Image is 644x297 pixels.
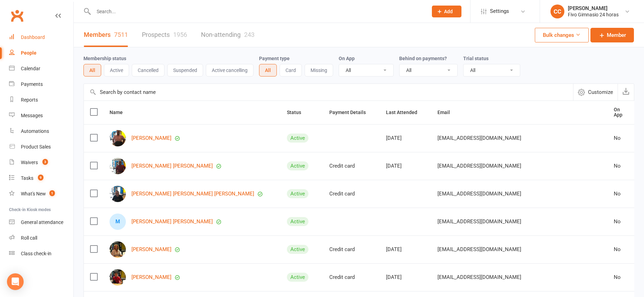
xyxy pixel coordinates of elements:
span: Member [607,31,626,39]
a: Tasks 9 [9,170,73,186]
button: Payment Details [329,108,373,117]
div: Reports [21,97,38,103]
span: Customize [588,88,613,96]
div: Class check-in [21,251,51,256]
div: No [614,191,622,197]
div: Active [287,134,308,143]
div: [PERSON_NAME] [568,5,619,11]
button: Last Attended [386,108,425,117]
div: Active [287,245,308,254]
div: [DATE] [386,135,425,141]
a: Prospects1956 [142,23,187,47]
div: 1956 [173,31,187,38]
button: Email [437,108,458,117]
div: 243 [244,31,255,38]
a: [PERSON_NAME] [131,274,171,280]
span: [EMAIL_ADDRESS][DOMAIN_NAME] [437,187,521,200]
span: Settings [490,3,509,19]
div: Active [287,189,308,198]
div: M [110,214,126,230]
button: Card [280,64,302,77]
div: Fivo Gimnasio 24 horas [568,11,619,18]
label: Behind on payments? [399,56,447,61]
div: [DATE] [386,247,425,252]
span: Name [110,110,130,115]
div: Credit card [329,247,373,252]
span: 3 [42,159,48,165]
a: Reports [9,92,73,108]
div: What's New [21,191,46,196]
button: All [83,64,101,77]
label: On App [339,56,355,61]
div: People [21,50,37,56]
div: Calendar [21,66,40,71]
label: Trial status [463,56,489,61]
div: No [614,135,622,141]
div: 7511 [114,31,128,38]
span: Add [444,9,453,14]
div: Open Intercom Messenger [7,273,24,290]
button: Customize [573,84,618,101]
button: Active cancelling [206,64,253,77]
a: People [9,45,73,61]
a: Waivers 3 [9,155,73,170]
a: [PERSON_NAME] [PERSON_NAME] [PERSON_NAME] [131,191,254,197]
a: Members7511 [84,23,128,47]
a: What's New1 [9,186,73,202]
button: Add [432,6,461,17]
div: Messages [21,113,43,118]
span: [EMAIL_ADDRESS][DOMAIN_NAME] [437,271,521,284]
a: Dashboard [9,30,73,45]
button: Suspended [167,64,203,77]
a: General attendance kiosk mode [9,215,73,230]
a: Calendar [9,61,73,77]
label: Payment type [259,56,290,61]
a: Non-attending243 [201,23,255,47]
span: Status [287,110,309,115]
span: Email [437,110,458,115]
div: No [614,163,622,169]
div: Tasks [21,175,33,181]
button: Active [104,64,129,77]
div: Waivers [21,160,38,165]
div: Active [287,217,308,226]
button: Name [110,108,130,117]
div: Credit card [329,274,373,280]
div: No [614,219,622,225]
span: [EMAIL_ADDRESS][DOMAIN_NAME] [437,243,521,256]
button: Status [287,108,309,117]
div: [DATE] [386,274,425,280]
button: Missing [305,64,333,77]
div: General attendance [21,219,63,225]
div: Roll call [21,235,37,241]
div: Product Sales [21,144,51,150]
a: Roll call [9,230,73,246]
span: [EMAIL_ADDRESS][DOMAIN_NAME] [437,215,521,228]
div: Credit card [329,163,373,169]
span: [EMAIL_ADDRESS][DOMAIN_NAME] [437,131,521,145]
a: Product Sales [9,139,73,155]
div: Automations [21,128,49,134]
label: Membership status [83,56,126,61]
span: 1 [49,190,55,196]
span: 9 [38,175,43,180]
div: Credit card [329,191,373,197]
a: Class kiosk mode [9,246,73,262]
input: Search... [91,7,423,16]
span: Payment Details [329,110,373,115]
button: All [259,64,277,77]
div: [DATE] [386,163,425,169]
a: Messages [9,108,73,123]
div: No [614,274,622,280]
span: [EMAIL_ADDRESS][DOMAIN_NAME] [437,159,521,172]
input: Search by contact name [84,84,573,101]
span: Last Attended [386,110,425,115]
a: [PERSON_NAME] [PERSON_NAME] [131,219,213,225]
a: Automations [9,123,73,139]
div: Active [287,161,308,170]
a: [PERSON_NAME] [PERSON_NAME] [131,163,213,169]
a: [PERSON_NAME] [131,247,171,252]
div: Active [287,273,308,282]
div: No [614,247,622,252]
div: Payments [21,81,43,87]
